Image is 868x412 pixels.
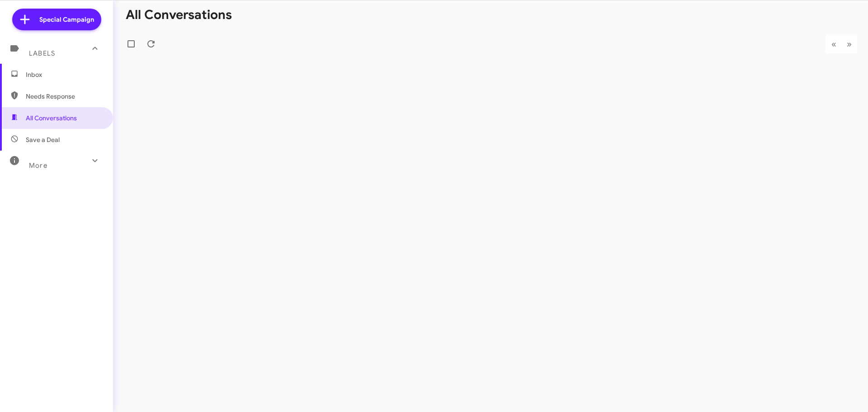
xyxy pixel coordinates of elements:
[26,114,77,123] span: All Conversations
[12,9,101,30] a: Special Campaign
[826,35,857,53] nav: Page navigation example
[29,161,47,170] span: More
[841,35,857,53] button: Next
[39,15,94,24] span: Special Campaign
[26,70,103,79] span: Inbox
[826,35,842,53] button: Previous
[26,92,103,101] span: Needs Response
[126,8,232,22] h1: All Conversations
[831,38,836,50] span: «
[26,135,60,144] span: Save a Deal
[29,49,55,57] span: Labels
[847,38,852,50] span: »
